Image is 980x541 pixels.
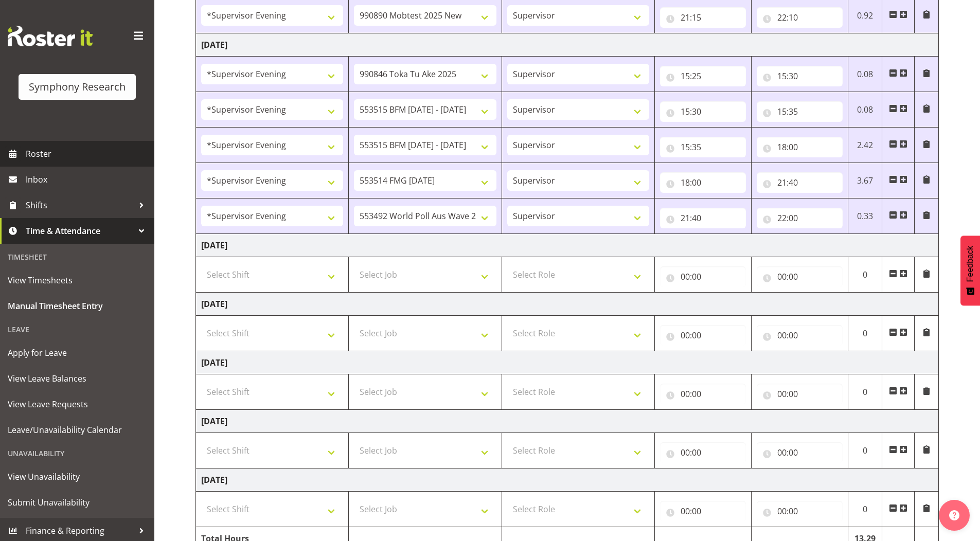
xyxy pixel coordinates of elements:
[8,396,147,412] span: View Leave Requests
[3,293,152,319] a: Manual Timesheet Entry
[757,266,843,287] input: Click to select...
[3,267,152,293] a: View Timesheets
[660,66,746,86] input: Click to select...
[26,146,149,161] span: Roster
[660,208,746,228] input: Click to select...
[26,223,134,239] span: Time & Attendance
[196,410,939,433] td: [DATE]
[3,417,152,443] a: Leave/Unavailability Calendar
[848,57,882,92] td: 0.08
[3,366,152,391] a: View Leave Balances
[3,464,152,490] a: View Unavailability
[660,384,746,404] input: Click to select...
[848,128,882,163] td: 2.42
[196,468,939,492] td: [DATE]
[757,66,843,86] input: Click to select...
[660,101,746,122] input: Click to select...
[29,79,126,95] div: Symphony Research
[3,490,152,515] a: Submit Unavailability
[8,26,93,46] img: Rosterit website logo
[8,298,147,314] span: Manual Timesheet Entry
[960,236,980,305] button: Feedback - Show survey
[848,316,882,351] td: 0
[196,33,939,57] td: [DATE]
[26,523,134,538] span: Finance & Reporting
[757,7,843,28] input: Click to select...
[196,293,939,316] td: [DATE]
[8,469,147,484] span: View Unavailability
[848,199,882,234] td: 0.33
[757,325,843,346] input: Click to select...
[848,492,882,527] td: 0
[196,351,939,374] td: [DATE]
[660,172,746,193] input: Click to select...
[757,172,843,193] input: Click to select...
[8,273,147,288] span: View Timesheets
[8,371,147,386] span: View Leave Balances
[757,101,843,122] input: Click to select...
[3,246,152,267] div: Timesheet
[8,345,147,360] span: Apply for Leave
[26,197,134,213] span: Shifts
[3,340,152,366] a: Apply for Leave
[196,234,939,257] td: [DATE]
[848,163,882,199] td: 3.67
[660,501,746,521] input: Click to select...
[757,208,843,228] input: Click to select...
[3,443,152,464] div: Unavailability
[757,384,843,404] input: Click to select...
[848,92,882,128] td: 0.08
[3,391,152,417] a: View Leave Requests
[26,172,149,187] span: Inbox
[757,501,843,521] input: Click to select...
[848,433,882,468] td: 0
[757,442,843,463] input: Click to select...
[660,442,746,463] input: Click to select...
[660,137,746,157] input: Click to select...
[966,246,975,282] span: Feedback
[660,7,746,28] input: Click to select...
[660,325,746,346] input: Click to select...
[660,266,746,287] input: Click to select...
[848,374,882,410] td: 0
[848,257,882,293] td: 0
[8,495,147,510] span: Submit Unavailability
[949,510,959,520] img: help-xxl-2.png
[8,422,147,438] span: Leave/Unavailability Calendar
[3,319,152,340] div: Leave
[757,137,843,157] input: Click to select...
